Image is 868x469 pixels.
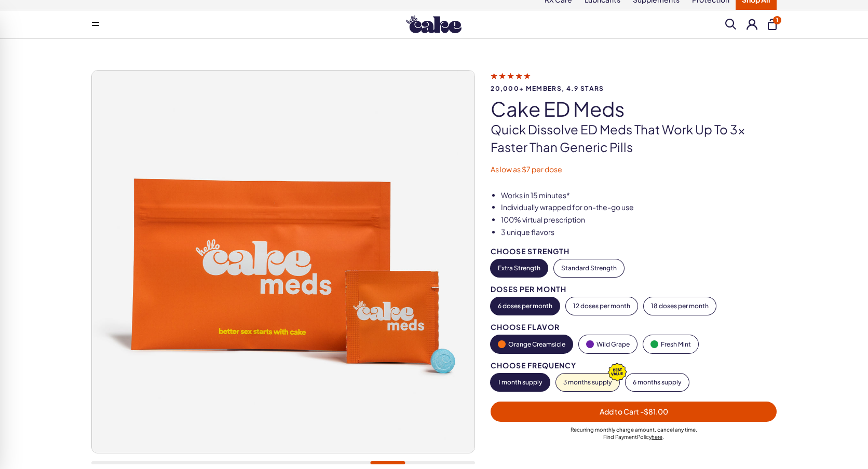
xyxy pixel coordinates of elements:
button: 6 doses per month [491,297,560,315]
button: 12 doses per month [566,297,638,315]
span: - $81.00 [640,407,668,416]
button: Orange Creamsicle [491,335,573,353]
p: Quick dissolve ED Meds that work up to 3x faster than generic pills [491,121,777,156]
button: Extra Strength [491,259,548,277]
h1: Cake ED Meds [491,98,777,120]
div: Choose Strength [491,247,777,255]
p: As low as $7 per dose [491,164,777,175]
div: Choose Frequency [491,362,777,369]
span: 20,000+ members, 4.9 stars [491,85,777,92]
img: Cake ED Meds [92,71,474,453]
li: Works in 15 minutes* [501,190,777,201]
span: 1 [773,16,781,24]
li: Individually wrapped for on-the-go use [501,202,777,213]
span: Find Payment [603,434,637,440]
img: Hello Cake [406,16,462,33]
li: 100% virtual prescription [501,215,777,225]
a: 20,000+ members, 4.9 stars [491,71,777,92]
a: here [652,434,662,440]
button: 1 month supply [491,374,550,391]
li: 3 unique flavors [501,227,777,238]
div: Recurring monthly charge amount , cancel any time. Policy . [491,426,777,440]
span: Add to Cart [600,407,668,416]
button: Wild Grape [579,335,637,353]
div: Choose Flavor [491,323,777,331]
div: Doses per Month [491,285,777,293]
button: 3 months supply [556,374,619,391]
button: Fresh Mint [643,335,698,353]
button: 6 months supply [626,374,689,391]
button: 1 [768,19,777,30]
button: Standard Strength [554,259,624,277]
button: 18 doses per month [644,297,716,315]
button: Add to Cart -$81.00 [491,402,777,422]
